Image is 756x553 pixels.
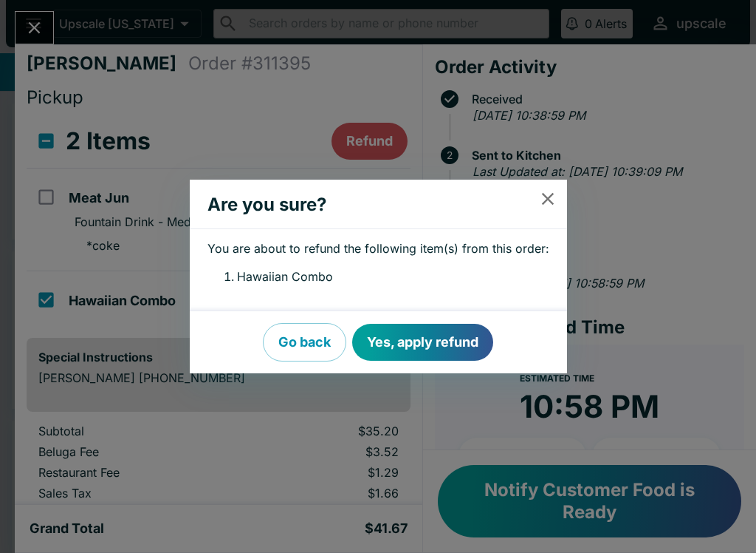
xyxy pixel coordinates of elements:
[207,241,549,256] p: You are about to refund the following item(s) from this order:
[237,268,549,287] li: Hawaiian Combo
[263,323,346,362] button: Go back
[529,180,566,217] button: close
[190,186,537,224] h2: Are you sure?
[352,324,493,361] button: Yes, apply refund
